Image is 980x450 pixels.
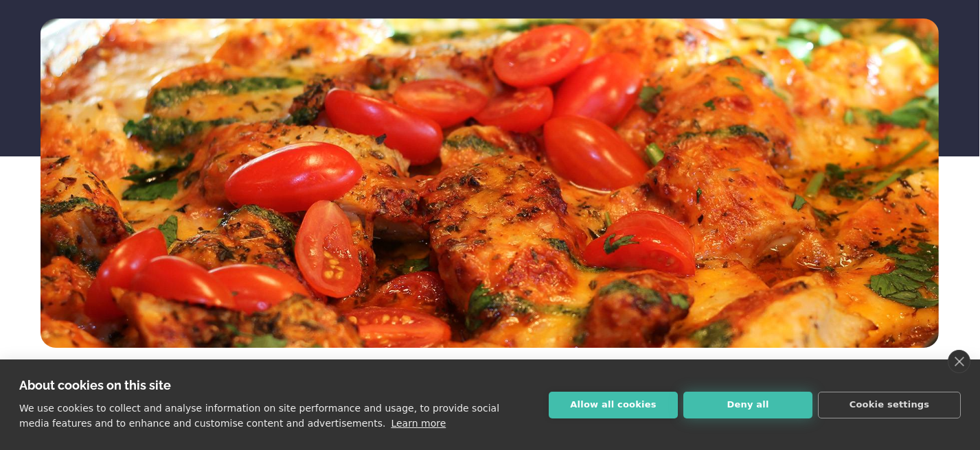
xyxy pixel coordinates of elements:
a: close [948,350,970,373]
a: Learn more [391,418,446,429]
strong: About cookies on this site [19,378,171,392]
p: We use cookies to collect and analyse information on site performance and usage, to provide socia... [19,403,499,429]
button: Deny all [683,392,812,418]
button: Cookie settings [818,392,961,418]
img: image alt [40,19,939,348]
button: Allow all cookies [549,392,678,418]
